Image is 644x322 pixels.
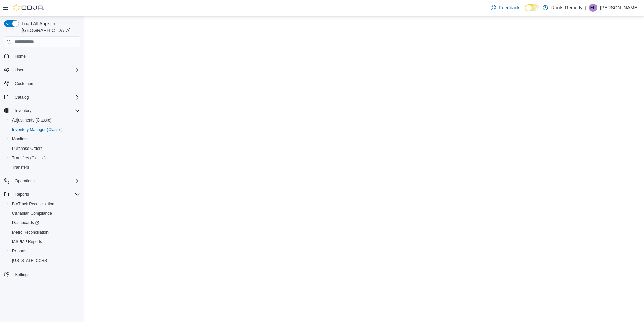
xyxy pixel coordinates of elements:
[9,163,80,171] span: Transfers
[9,228,51,236] a: Metrc Reconciliation
[12,271,32,279] a: Settings
[4,49,80,297] nav: Complex example
[9,126,65,134] a: Inventory Manager (Classic)
[9,238,80,246] span: MSPMP Reports
[12,93,31,101] button: Catalog
[7,199,83,209] button: BioTrack Reconciliation
[9,144,80,153] span: Purchase Orders
[1,106,83,115] button: Inventory
[12,211,52,216] span: Canadian Compliance
[525,4,539,11] input: Dark Mode
[12,165,29,170] span: Transfers
[9,126,80,134] span: Inventory Manager (Classic)
[7,256,83,265] button: [US_STATE] CCRS
[9,219,42,227] a: Dashboards
[7,144,83,153] button: Purchase Orders
[15,54,26,59] span: Home
[13,4,44,11] img: Cova
[589,4,597,12] div: Eyisha Poole
[1,65,83,75] button: Users
[12,177,37,185] button: Operations
[12,79,80,88] span: Customers
[12,93,80,101] span: Catalog
[7,209,83,218] button: Canadian Compliance
[15,178,35,184] span: Operations
[7,153,83,163] button: Transfers (Classic)
[7,237,83,246] button: MSPMP Reports
[15,108,31,113] span: Inventory
[9,209,55,217] a: Canadian Compliance
[9,247,80,255] span: Reports
[7,125,83,134] button: Inventory Manager (Classic)
[488,1,522,15] a: Feedback
[9,135,80,143] span: Manifests
[12,190,80,198] span: Reports
[1,176,83,186] button: Operations
[12,230,49,235] span: Metrc Reconciliation
[12,155,46,161] span: Transfers (Classic)
[12,146,43,151] span: Purchase Orders
[7,163,83,172] button: Transfers
[551,4,583,12] p: Roots Remedy
[12,201,54,207] span: BioTrack Reconciliation
[7,246,83,256] button: Reports
[1,92,83,102] button: Catalog
[12,270,80,278] span: Settings
[12,80,37,88] a: Customers
[12,66,28,74] button: Users
[15,95,29,100] span: Catalog
[12,248,26,254] span: Reports
[9,135,32,143] a: Manifests
[600,4,639,12] p: [PERSON_NAME]
[12,107,34,115] button: Inventory
[585,4,586,12] p: |
[12,127,63,132] span: Inventory Manager (Classic)
[12,177,80,185] span: Operations
[9,116,54,124] a: Adjustments (Classic)
[499,4,519,11] span: Feedback
[9,257,50,265] a: [US_STATE] CCRS
[9,144,45,153] a: Purchase Orders
[12,66,80,74] span: Users
[12,220,39,225] span: Dashboards
[9,228,80,236] span: Metrc Reconciliation
[9,200,80,208] span: BioTrack Reconciliation
[590,4,596,12] span: EP
[1,269,83,279] button: Settings
[15,192,29,197] span: Reports
[1,79,83,88] button: Customers
[12,136,29,142] span: Manifests
[12,107,80,115] span: Inventory
[12,52,80,60] span: Home
[12,258,47,263] span: [US_STATE] CCRS
[7,218,83,227] a: Dashboards
[19,20,80,34] span: Load All Apps in [GEOGRAPHIC_DATA]
[1,190,83,199] button: Reports
[9,116,80,124] span: Adjustments (Classic)
[9,209,80,217] span: Canadian Compliance
[7,227,83,237] button: Metrc Reconciliation
[12,239,42,244] span: MSPMP Reports
[9,219,80,227] span: Dashboards
[7,134,83,144] button: Manifests
[9,257,80,265] span: Washington CCRS
[9,200,57,208] a: BioTrack Reconciliation
[9,154,49,162] a: Transfers (Classic)
[15,67,25,73] span: Users
[9,238,45,246] a: MSPMP Reports
[9,163,32,171] a: Transfers
[9,247,29,255] a: Reports
[12,190,32,198] button: Reports
[15,81,34,86] span: Customers
[7,115,83,125] button: Adjustments (Classic)
[9,154,80,162] span: Transfers (Classic)
[15,272,29,277] span: Settings
[12,117,51,123] span: Adjustments (Classic)
[12,52,28,60] a: Home
[1,51,83,61] button: Home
